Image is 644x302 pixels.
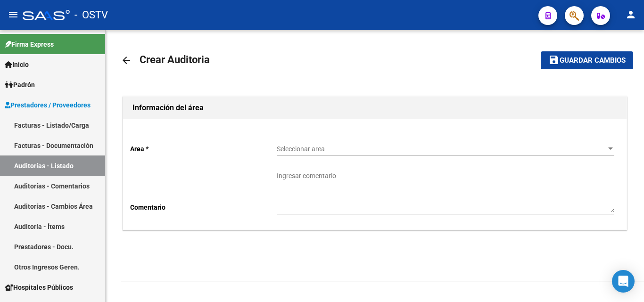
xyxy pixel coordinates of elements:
[5,39,54,49] span: Firma Express
[5,59,29,70] span: Inicio
[548,54,560,65] mat-icon: save
[140,54,210,65] span: Crear Auditoria
[130,202,277,212] p: Comentario
[130,144,277,154] p: Area *
[5,282,73,293] span: Hospitales Públicos
[5,80,35,90] span: Padrón
[277,145,606,153] span: Seleccionar area
[5,100,91,110] span: Prestadores / Proveedores
[560,57,626,65] span: Guardar cambios
[8,9,19,20] mat-icon: menu
[612,270,635,293] div: Open Intercom Messenger
[121,55,132,66] mat-icon: arrow_back
[625,9,636,20] mat-icon: person
[132,100,617,115] h1: Información del área
[541,51,633,69] button: Guardar cambios
[74,5,108,25] span: - OSTV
